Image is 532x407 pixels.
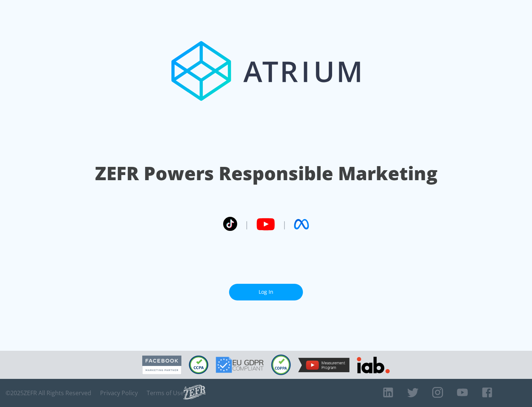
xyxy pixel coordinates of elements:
a: Log In [229,284,303,300]
span: | [245,219,249,230]
a: Terms of Use [147,389,184,397]
img: GDPR Compliant [216,357,264,373]
img: COPPA Compliant [271,354,291,375]
img: Facebook Marketing Partner [142,356,181,374]
img: CCPA Compliant [189,356,208,374]
span: | [282,219,287,230]
img: YouTube Measurement Program [298,358,349,372]
h1: ZEFR Powers Responsible Marketing [95,161,437,186]
span: © 2025 ZEFR All Rights Reserved [6,389,91,397]
img: IAB [357,357,390,373]
a: Privacy Policy [100,389,138,397]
